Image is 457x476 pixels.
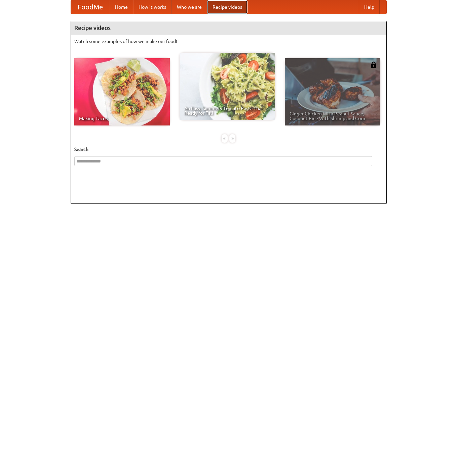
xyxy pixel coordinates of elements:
img: 483408.png [370,62,377,68]
a: Help [359,0,380,14]
h5: Search [74,146,383,153]
a: An Easy, Summery Tomato Pasta That's Ready for Fall [180,53,275,120]
a: Making Tacos [74,58,170,125]
a: Recipe videos [207,0,247,14]
span: An Easy, Summery Tomato Pasta That's Ready for Fall [184,106,270,115]
h4: Recipe videos [71,21,386,35]
a: How it works [133,0,172,14]
a: Home [110,0,133,14]
a: FoodMe [71,0,110,14]
span: Making Tacos [79,116,165,121]
div: « [222,134,228,143]
div: » [229,134,235,143]
a: Who we are [172,0,207,14]
p: Watch some examples of how we make our food! [74,38,383,45]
